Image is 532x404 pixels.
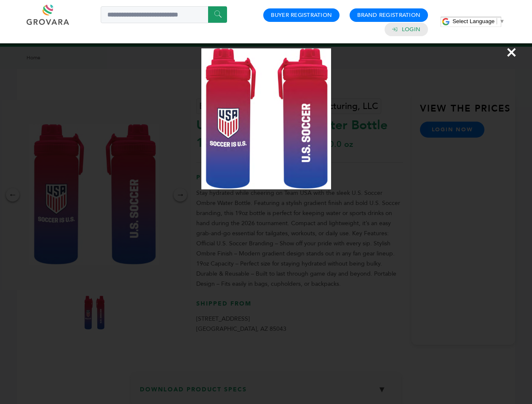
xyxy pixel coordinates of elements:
span: ​ [497,18,497,24]
span: ▼ [499,18,505,24]
span: × [506,40,517,64]
a: Select Language​ [452,18,505,24]
a: Brand Registration [357,11,420,19]
a: Login [402,26,420,33]
a: Buyer Registration [271,11,332,19]
span: Select Language [452,18,495,24]
img: Image Preview [201,48,331,189]
input: Search a product or brand... [101,6,227,23]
